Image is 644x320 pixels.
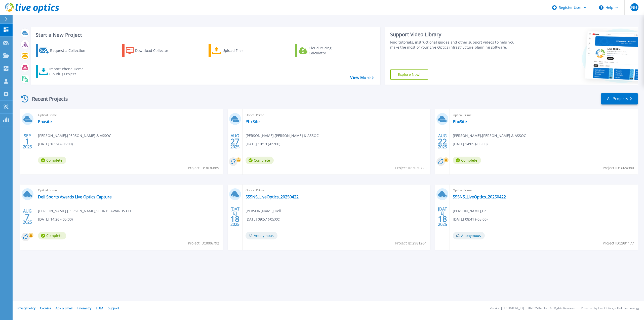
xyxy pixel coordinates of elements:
span: [DATE] 16:34 (-05:00) [38,141,73,147]
span: [DATE] 14:05 (-05:00) [453,141,488,147]
span: [DATE] 09:57 (-05:00) [246,217,280,222]
span: 7 [25,215,30,219]
div: SEP 2025 [23,132,32,151]
a: Cookies [40,306,51,310]
span: Optical Prime [246,112,427,118]
span: Optical Prime [38,188,220,193]
div: Support Video Library [390,31,521,38]
span: 18 [230,217,239,221]
a: Explore Now! [390,69,428,80]
div: AUG 2025 [230,132,240,151]
a: Support [108,306,119,310]
li: Powered by Live Optics, a Dell Technology [581,307,639,310]
a: EULA [96,306,103,310]
span: Complete [453,157,481,164]
a: Privacy Policy [17,306,35,310]
span: [PERSON_NAME] [PERSON_NAME] , SPORTS AWARDS CO [38,208,131,214]
span: [PERSON_NAME] , Dell [246,208,281,214]
div: Request a Collection [50,46,90,56]
a: Cloud Pricing Calculator [295,44,351,57]
span: [PERSON_NAME] , [PERSON_NAME] & ASSOC [38,133,111,138]
span: Complete [38,232,66,239]
a: Telemetry [77,306,91,310]
div: Find tutorials, instructional guides and other support videos to help you make the most of your L... [390,40,521,50]
div: Recent Projects [19,93,75,105]
div: [DATE] 2025 [438,207,447,226]
span: NH [631,5,637,9]
a: PhxSite [246,119,260,124]
a: 555NS_LiveOptics_20250422 [453,194,506,199]
div: Upload Files [222,46,263,56]
a: Ads & Email [56,306,72,310]
span: Complete [38,157,66,164]
div: AUG 2025 [23,207,32,226]
span: 18 [438,217,447,221]
span: Optical Prime [453,112,635,118]
a: Phxsite [38,119,52,124]
span: Anonymous [453,232,485,239]
div: Download Collector [135,46,175,56]
span: Project ID: 3030725 [395,165,426,171]
li: © 2025 Dell Inc. All Rights Reserved [528,307,576,310]
span: Project ID: 2981177 [603,240,634,246]
div: Cloud Pricing Calculator [309,46,349,56]
a: Dell Sports Awards Live Optics Capture [38,194,112,199]
div: AUG 2025 [438,132,447,151]
a: PhxSite [453,119,467,124]
li: Version: [TECHNICAL_ID] [490,307,524,310]
span: [DATE] 14:26 (-05:00) [38,217,73,222]
a: Upload Files [209,44,265,57]
h3: Start a New Project [36,32,374,38]
span: Project ID: 3024980 [603,165,634,171]
span: Project ID: 2981264 [395,240,426,246]
span: Complete [246,157,274,164]
span: [PERSON_NAME] , [PERSON_NAME] & ASSOC [246,133,319,138]
span: Optical Prime [453,188,635,193]
span: Anonymous [246,232,277,239]
div: Import Phone Home CloudIQ Project [49,66,89,77]
span: 22 [438,139,447,144]
span: [PERSON_NAME] , Dell [453,208,489,214]
span: [DATE] 10:19 (-05:00) [246,141,280,147]
a: Download Collector [122,44,178,57]
span: [PERSON_NAME] , [PERSON_NAME] & ASSOC [453,133,526,138]
div: [DATE] 2025 [230,207,240,226]
span: Optical Prime [246,188,427,193]
span: Optical Prime [38,112,220,118]
a: Request a Collection [36,44,92,57]
a: View More [350,75,374,80]
span: [DATE] 08:41 (-05:00) [453,217,488,222]
span: 1 [25,139,30,144]
span: Project ID: 3006792 [188,240,219,246]
a: 555NS_LiveOptics_20250422 [246,194,299,199]
a: All Projects [601,93,638,104]
span: 27 [230,139,239,144]
span: Project ID: 3036889 [188,165,219,171]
